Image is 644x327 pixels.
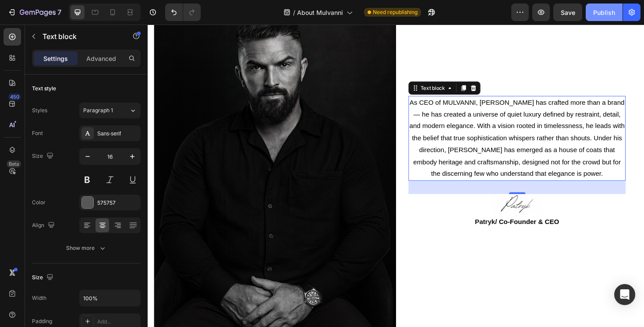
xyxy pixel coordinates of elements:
div: Rich Text Editor. Editing area: main [276,75,506,166]
div: Align [32,220,57,231]
span: As CEO of MULVANNI, [PERSON_NAME] has crafted more than a brand — he has created a universe of qu... [277,78,505,162]
button: 7 [4,4,65,21]
strong: / Co-Founder & CEO [368,205,436,213]
div: 450 [8,93,21,100]
div: Open Intercom Messenger [614,284,635,305]
div: Beta [7,160,21,167]
div: Publish [593,8,615,17]
button: Paragraph 1 [79,103,141,118]
div: Font [32,129,43,137]
input: Auto [80,290,140,306]
div: Size [32,272,55,284]
div: 575757 [97,199,138,207]
img: Alt Image [365,179,418,200]
span: / [293,8,295,17]
p: Settings [43,54,68,63]
div: Color [32,199,46,206]
span: Paragraph 1 [83,107,113,114]
div: Undo/Redo [165,4,201,21]
iframe: Design area [148,25,644,327]
div: Add... [97,318,138,326]
div: Size [32,150,55,162]
span: About Mulvanni [297,8,343,17]
span: Save [561,9,575,16]
button: Show more [32,240,141,256]
div: Padding [32,317,52,325]
div: Sans-serif [97,130,138,138]
div: Styles [32,107,47,114]
p: Advanced [86,54,116,63]
div: Text block [287,63,316,71]
div: Width [32,294,46,302]
p: 7 [57,7,61,18]
div: Text style [32,85,56,92]
span: Need republishing [373,8,418,16]
button: Save [553,4,582,21]
p: Patryk [277,203,505,216]
button: Publish [586,4,623,21]
p: Text block [42,31,117,42]
div: Show more [66,244,107,252]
